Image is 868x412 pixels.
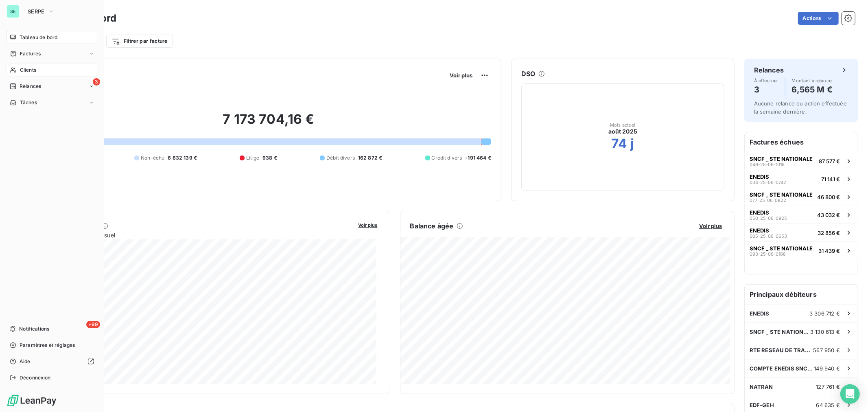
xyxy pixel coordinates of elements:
span: Débit divers [326,154,355,162]
h6: DSO [521,69,535,79]
a: Clients [7,64,97,77]
span: +99 [86,321,100,328]
span: Factures [20,50,41,57]
span: Montant à relancer [792,78,833,83]
h2: j [631,136,634,152]
span: Voir plus [450,72,472,79]
span: 32 856 € [818,230,840,236]
h2: 74 [611,136,627,152]
span: Chiffre d'affaires mensuel [46,231,353,239]
span: Aucune relance ou action effectuée la semaine dernière. [754,100,847,115]
span: 149 940 € [814,365,840,372]
span: Voir plus [359,222,378,228]
button: SNCF _ STE NATIONALE093-25-06-018831 439 € [745,241,858,259]
a: Tableau de bord [7,31,97,44]
span: EDF-GEH [750,402,774,408]
h2: 7 173 704,16 € [46,111,491,136]
span: ENEDIS [750,227,769,234]
span: Non-échu [141,154,164,162]
div: Open Intercom Messenger [840,384,860,404]
span: Relances [20,83,41,90]
a: Aide [7,355,97,368]
span: Clients [20,66,36,74]
a: Paramètres et réglages [7,339,97,352]
a: Factures [7,47,97,60]
span: août 2025 [608,127,637,136]
span: 3 130 613 € [810,329,840,335]
span: NATRAN [750,384,773,390]
span: 71 141 € [821,176,840,182]
span: RTE RESEAU DE TRANSPORT ELECTRICITE [750,347,813,353]
button: Voir plus [447,72,475,79]
span: SNCF _ STE NATIONALE [750,191,813,198]
span: 093-25-06-0188 [750,252,786,256]
span: 31 439 € [818,248,840,254]
span: 6 632 139 € [168,154,197,162]
a: 3Relances [7,80,97,93]
button: Filtrer par facture [106,35,173,48]
span: -191 464 € [465,154,491,162]
h6: Balance âgée [410,221,454,231]
span: ENEDIS [750,310,770,317]
span: Crédit divers [432,154,462,162]
div: SE [7,5,20,18]
span: 3 [93,78,100,85]
span: 938 € [262,154,277,162]
span: 127 761 € [816,384,840,390]
span: 162 872 € [358,154,382,162]
span: 077-25-06-0822 [750,198,786,203]
button: Voir plus [697,222,724,230]
span: 46 800 € [817,194,840,200]
a: Tâches [7,96,97,109]
button: ENEDIS034-25-06-074271 141 € [745,170,858,188]
button: ENEDIS050-25-06-092543 032 € [745,206,858,224]
span: 87 577 € [819,158,840,164]
span: 3 306 712 € [809,310,840,317]
span: Voir plus [699,223,722,229]
span: Déconnexion [20,374,51,381]
span: ENEDIS [750,173,769,180]
span: 43 032 € [817,212,840,218]
img: Logo LeanPay [7,394,57,407]
span: Mois actuel [610,123,636,127]
span: Litige [246,154,259,162]
button: SNCF _ STE NATIONALE077-25-06-082246 800 € [745,188,858,206]
button: ENEDIS005-25-06-065332 856 € [745,224,858,241]
span: Tableau de bord [20,34,57,41]
h4: 3 [754,83,778,96]
span: Paramètres et réglages [20,342,75,349]
span: 034-25-06-0742 [750,180,786,185]
span: SNCF _ STE NATIONALE [750,245,813,252]
span: 046-25-06-1016 [750,162,785,167]
span: 050-25-06-0925 [750,216,787,221]
span: SNCF _ STE NATIONALE [750,329,810,335]
span: Tâches [20,99,37,106]
button: SNCF _ STE NATIONALE046-25-06-101687 577 € [745,152,858,170]
h6: Factures échues [745,132,858,152]
span: ENEDIS [750,209,769,216]
button: Voir plus [356,221,380,228]
span: À effectuer [754,78,778,83]
span: Notifications [19,325,49,333]
span: 005-25-06-0653 [750,234,787,239]
h4: 6,565 M € [792,83,833,96]
span: SNCF _ STE NATIONALE [750,156,813,162]
h6: Relances [754,65,784,75]
button: Actions [798,12,839,25]
span: COMPTE ENEDIS SNCF PBLM OU RELANCE [750,365,814,372]
span: Aide [20,358,31,365]
span: 567 950 € [813,347,840,353]
span: 64 635 € [816,402,840,408]
span: SERPE [28,8,45,15]
h6: Principaux débiteurs [745,285,858,304]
